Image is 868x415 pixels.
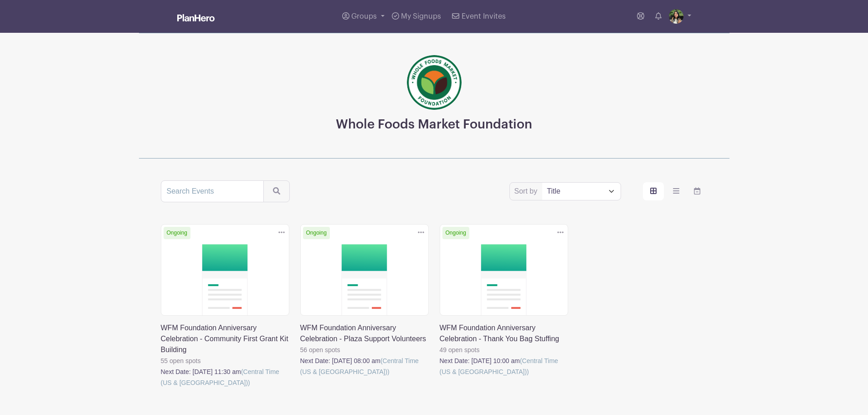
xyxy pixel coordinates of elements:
[161,180,264,202] input: Search Events
[336,117,532,133] h3: Whole Foods Market Foundation
[643,182,708,200] div: order and view
[177,14,215,21] img: logo_white-6c42ec7e38ccf1d336a20a19083b03d10ae64f83f12c07503d8b9e83406b4c7d.svg
[401,13,441,20] span: My Signups
[351,13,377,20] span: Groups
[514,186,540,197] label: Sort by
[462,13,506,20] span: Event Invites
[407,55,462,110] img: wfmf_primary_badge_4c.png
[669,9,683,24] img: mireya.jpg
